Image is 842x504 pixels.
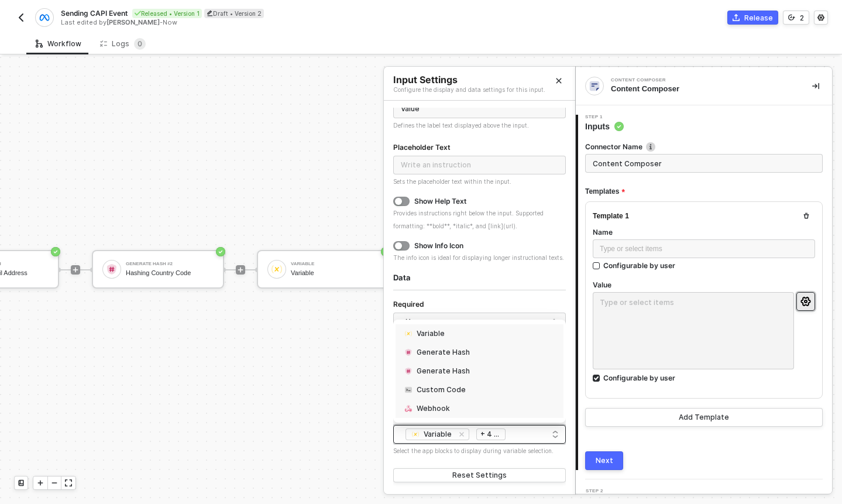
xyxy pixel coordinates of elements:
[585,184,625,199] span: Templates
[132,9,202,18] div: Released • Version 1
[788,14,795,21] span: icon-versioning
[576,115,832,470] div: Step 1Inputs Connector Nameicon-infoTemplatesTemplate 1NameType or select itemsConfigurable by us...
[417,348,470,357] div: Generate Hash
[783,11,809,25] button: 2
[417,366,470,376] div: Generate Hash
[393,468,566,482] button: Reset Settings
[817,14,824,21] span: icon-settings
[603,373,675,383] div: Configurable by user
[458,431,465,438] span: icon-close-small
[417,404,450,413] div: Webhook
[134,38,146,50] sup: 0
[733,14,740,21] span: icon-commerce
[603,260,675,270] div: Configurable by user
[106,18,160,26] span: [PERSON_NAME]
[812,83,819,90] span: icon-collapse-right
[36,39,81,49] div: Workflow
[405,349,412,356] img: integration-icon
[414,197,466,206] div: Show Help Text
[480,428,499,441] span: + 4 ...
[405,330,412,337] img: integration-icon
[611,84,793,94] div: Content Composer
[61,18,420,27] div: Last edited by - Now
[393,254,564,261] span: The info icon is ideal for displaying longer instructional texts.
[393,122,529,129] span: Defines the label text displayed above the input.
[393,447,554,454] span: Select the app blocks to display during variable selection.
[744,13,773,23] div: Release
[393,85,548,94] span: Configure the display and data settings for this input.
[412,431,419,438] img: integration-icon
[393,210,544,229] span: Provides instructions right below the input. Supported formatting: **bold**, *italic*, and [link]...
[14,11,28,25] button: back
[39,12,49,23] img: integration-icon
[414,241,463,251] div: Show Info Icon
[586,489,627,493] span: Step 2
[585,115,624,119] span: Step 1
[585,121,624,132] span: Inputs
[405,368,412,375] img: integration-icon
[65,479,72,486] span: icon-expand
[611,78,786,83] div: Content Composer
[593,227,815,237] label: Name
[593,211,629,221] div: Template 1
[800,297,811,306] span: icon-settings
[393,156,566,174] input: Write an instruction
[585,408,823,427] button: Add Template
[393,142,458,153] label: Placeholder Text
[679,413,729,422] div: Add Template
[405,405,412,412] img: integration-icon
[727,11,778,25] button: Release
[393,178,511,185] span: Sets the placeholder text within the input.
[585,154,823,173] input: Enter description
[207,10,213,16] span: icon-edit
[552,74,566,88] button: Close
[393,74,458,86] span: Input Settings
[646,142,655,152] img: icon-info
[16,13,26,22] img: back
[37,479,44,486] span: icon-play
[452,470,507,480] div: Reset Settings
[476,428,506,440] span: + 4 ...
[51,479,58,486] span: icon-minus
[593,280,815,290] label: Value
[585,142,823,152] label: Connector Name
[424,430,453,439] div: Variable
[393,273,566,283] div: Data
[100,38,146,50] div: Logs
[589,81,600,91] img: integration-icon
[585,451,623,470] button: Next
[204,9,264,18] div: Draft • Version 2
[393,299,432,310] label: Required
[417,329,445,338] div: Variable
[61,8,128,18] span: Sending CAPI Event
[800,13,804,23] div: 2
[405,313,548,331] div: Yes
[405,386,412,393] img: integration-icon
[417,385,466,395] div: Custom Code
[596,456,613,465] div: Next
